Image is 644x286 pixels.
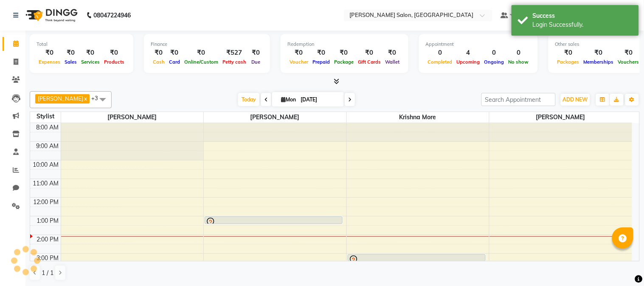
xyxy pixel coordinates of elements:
[426,59,455,65] span: Completed
[238,93,259,106] span: Today
[481,93,556,106] input: Search Appointment
[205,217,342,224] div: [PERSON_NAME], TK02, 01:00 PM-01:25 PM, Classic cut
[151,59,167,65] span: Cash
[91,95,104,101] span: +3
[35,123,61,132] div: 8:00 AM
[42,269,53,278] span: 1 / 1
[287,48,310,58] div: ₹0
[61,112,204,123] span: [PERSON_NAME]
[35,254,61,263] div: 3:00 PM
[561,94,590,106] button: ADD NEW
[35,216,61,225] div: 1:00 PM
[506,48,531,58] div: 0
[93,3,131,27] b: 08047224946
[426,41,531,48] div: Appointment
[426,48,455,58] div: 0
[356,48,383,58] div: ₹0
[83,95,87,102] a: x
[35,235,61,244] div: 2:00 PM
[35,142,61,151] div: 9:00 AM
[533,20,633,29] div: Login Successfully.
[31,160,61,169] div: 10:00 AM
[37,48,62,58] div: ₹0
[102,48,127,58] div: ₹0
[79,48,102,58] div: ₹0
[22,3,80,27] img: logo
[332,48,356,58] div: ₹0
[310,48,332,58] div: ₹0
[489,112,632,123] span: [PERSON_NAME]
[204,112,346,123] span: [PERSON_NAME]
[506,59,531,65] span: No show
[533,11,633,20] div: Success
[31,179,61,188] div: 11:00 AM
[310,59,332,65] span: Prepaid
[248,48,263,58] div: ₹0
[383,48,402,58] div: ₹0
[62,59,79,65] span: Sales
[79,59,102,65] span: Services
[482,48,506,58] div: 0
[582,59,616,65] span: Memberships
[616,59,641,65] span: Vouchers
[348,255,485,261] div: [PERSON_NAME], TK01, 03:00 PM-03:25 PM, Tattoo Fade cut
[287,59,310,65] span: Voucher
[249,59,262,65] span: Due
[62,48,79,58] div: ₹0
[151,41,263,48] div: Finance
[287,41,402,48] div: Redemption
[32,198,61,207] div: 12:00 PM
[482,59,506,65] span: Ongoing
[298,93,340,106] input: 2025-09-01
[167,59,182,65] span: Card
[356,59,383,65] span: Gift Cards
[182,48,220,58] div: ₹0
[37,41,127,48] div: Total
[38,95,83,102] span: [PERSON_NAME]
[151,48,167,58] div: ₹0
[37,59,62,65] span: Expenses
[582,48,616,58] div: ₹0
[616,48,641,58] div: ₹0
[167,48,182,58] div: ₹0
[563,96,588,103] span: ADD NEW
[102,59,127,65] span: Products
[455,59,482,65] span: Upcoming
[279,96,298,103] span: Mon
[220,59,248,65] span: Petty cash
[220,48,248,58] div: ₹527
[30,112,61,121] div: Stylist
[383,59,402,65] span: Wallet
[555,48,582,58] div: ₹0
[347,112,489,123] span: krishna more
[332,59,356,65] span: Package
[182,59,220,65] span: Online/Custom
[555,59,582,65] span: Packages
[455,48,482,58] div: 4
